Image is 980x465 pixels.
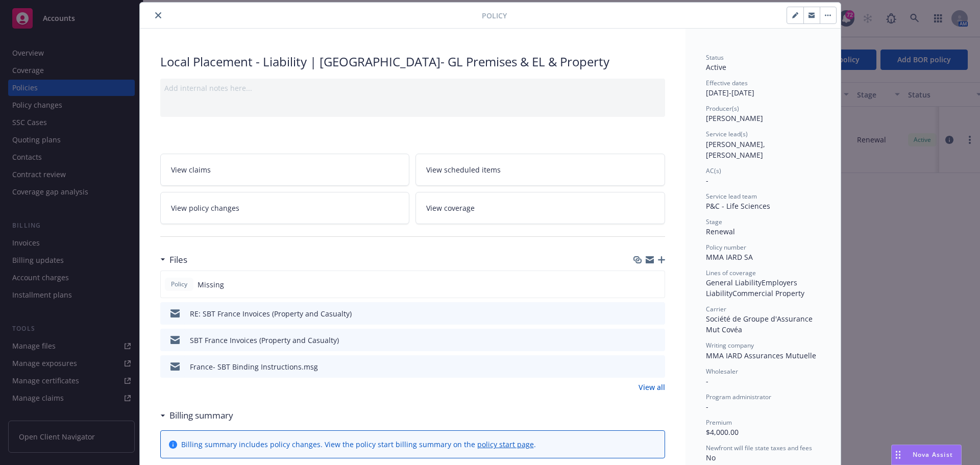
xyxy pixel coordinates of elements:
[706,113,763,123] span: [PERSON_NAME]
[706,104,739,113] span: Producer(s)
[635,308,644,319] button: download file
[171,203,239,213] span: View policy changes
[706,176,708,185] span: -
[160,253,187,266] div: Files
[706,139,767,160] span: [PERSON_NAME], [PERSON_NAME]
[706,130,748,138] span: Service lead(s)
[706,227,735,236] span: Renewal
[706,243,746,252] span: Policy number
[706,314,815,334] span: Société de Groupe d'Assurance Mut Covéa
[426,203,475,213] span: View coverage
[171,164,211,175] span: View claims
[415,154,665,186] a: View scheduled items
[160,154,410,186] a: View claims
[706,444,812,452] span: Newfront will file state taxes and fees
[635,361,644,372] button: download file
[706,427,739,437] span: $4,000.00
[160,53,665,70] div: Local Placement - Liability | [GEOGRAPHIC_DATA]- GL Premises & EL & Property
[160,192,410,224] a: View policy changes
[706,402,708,411] span: -
[426,164,501,175] span: View scheduled items
[706,192,757,201] span: Service lead team
[164,83,661,93] div: Add internal notes here...
[639,382,665,393] a: View all
[482,10,507,21] span: Policy
[160,409,233,422] div: Billing summary
[706,79,748,87] span: Effective dates
[190,361,318,372] div: France- SBT Binding Instructions.msg
[477,439,534,449] a: policy start page
[169,253,187,266] h3: Files
[198,279,224,290] span: Missing
[706,79,820,98] div: [DATE] - [DATE]
[706,62,726,72] span: Active
[652,335,661,346] button: preview file
[706,252,753,262] span: MMA IARD SA
[706,217,722,226] span: Stage
[652,361,661,372] button: preview file
[169,280,189,289] span: Policy
[706,201,770,211] span: P&C - Life Sciences
[706,278,762,287] span: General Liability
[706,376,708,386] span: -
[706,53,724,62] span: Status
[181,439,536,450] div: Billing summary includes policy changes. View the policy start billing summary on the .
[706,393,771,401] span: Program administrator
[706,351,816,360] span: MMA IARD Assurances Mutuelle
[892,445,904,464] div: Drag to move
[706,166,721,175] span: AC(s)
[652,308,661,319] button: preview file
[706,278,799,298] span: Employers Liability
[190,308,352,319] div: RE: SBT France Invoices (Property and Casualty)
[706,268,756,277] span: Lines of coverage
[706,418,732,427] span: Premium
[891,445,962,465] button: Nova Assist
[706,341,754,350] span: Writing company
[169,409,233,422] h3: Billing summary
[152,9,164,21] button: close
[190,335,339,346] div: SBT France Invoices (Property and Casualty)
[732,288,804,298] span: Commercial Property
[635,335,644,346] button: download file
[706,453,716,462] span: No
[706,367,738,376] span: Wholesaler
[913,450,953,459] span: Nova Assist
[706,305,726,313] span: Carrier
[415,192,665,224] a: View coverage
